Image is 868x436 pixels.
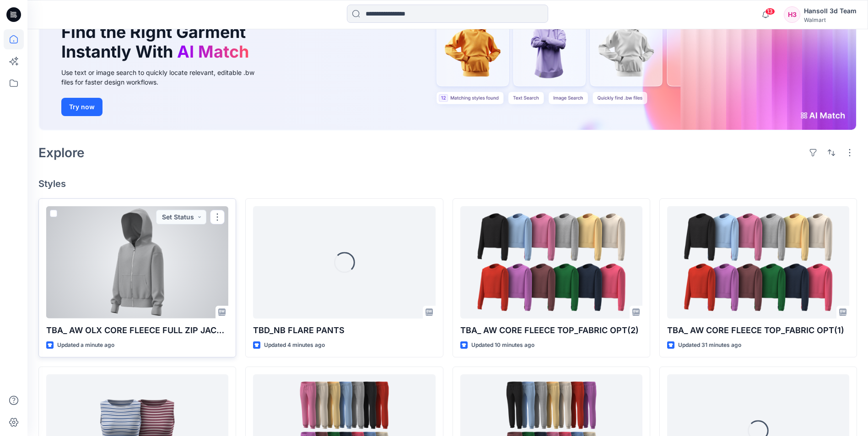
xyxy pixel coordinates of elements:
p: Updated 31 minutes ago [678,340,741,350]
p: TBA_ AW CORE FLEECE TOP_FABRIC OPT(1) [667,324,849,337]
div: Hansoll 3d Team [804,5,857,16]
div: Walmart [804,16,857,23]
div: H3 [784,6,800,23]
h4: Styles [38,178,857,189]
div: Use text or image search to quickly locate relevant, editable .bw files for faster design workflows. [61,68,267,87]
p: TBD_NB FLARE PANTS [253,324,435,337]
p: TBA_ AW CORE FLEECE TOP_FABRIC OPT(2) [460,324,642,337]
span: 13 [765,8,775,15]
p: Updated 4 minutes ago [264,340,325,350]
a: TBA_ AW CORE FLEECE TOP_FABRIC OPT(2) [460,206,642,318]
p: TBA_ AW OLX CORE FLEECE FULL ZIP JACKET [46,324,228,337]
a: TBA_ AW CORE FLEECE TOP_FABRIC OPT(1) [667,206,849,318]
h2: Explore [38,145,85,160]
p: Updated 10 minutes ago [471,340,534,350]
h1: Find the Right Garment Instantly With [61,22,253,62]
p: Updated a minute ago [57,340,114,350]
span: AI Match [177,42,249,62]
button: Try now [61,98,102,116]
a: TBA_ AW OLX CORE FLEECE FULL ZIP JACKET [46,206,228,318]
